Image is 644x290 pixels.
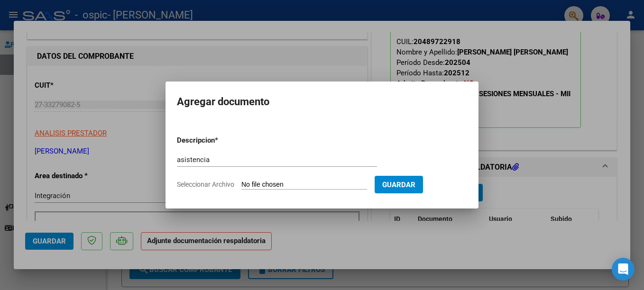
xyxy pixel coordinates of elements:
[382,181,415,189] span: Guardar
[375,176,423,193] button: Guardar
[612,258,635,281] div: Open Intercom Messenger
[177,181,234,188] span: Seleccionar Archivo
[177,135,264,146] p: Descripcion
[177,93,467,111] h2: Agregar documento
